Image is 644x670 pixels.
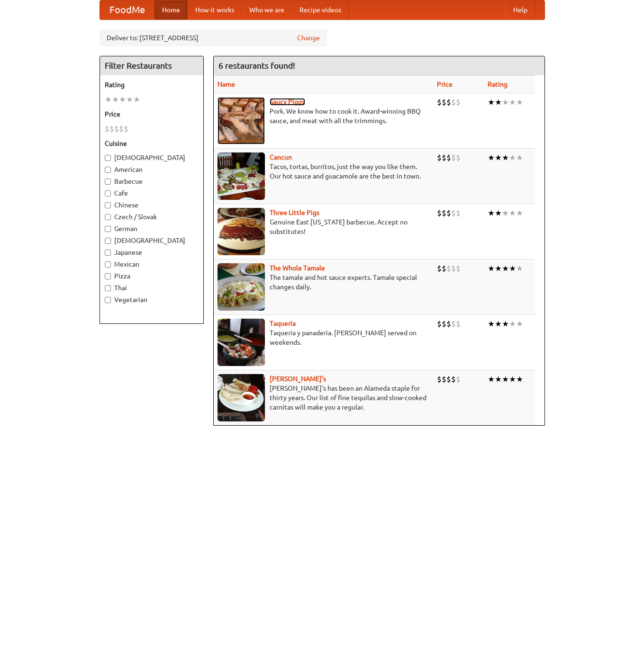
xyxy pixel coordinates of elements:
[502,374,509,384] li: ★
[446,319,451,329] li: $
[516,152,523,163] li: ★
[456,319,461,329] li: $
[451,263,456,274] li: $
[502,263,509,274] li: ★
[488,263,495,274] li: ★
[488,208,495,218] li: ★
[119,124,124,134] li: $
[126,94,133,105] li: ★
[100,56,203,75] h4: Filter Restaurants
[218,97,265,144] img: saucy.jpg
[105,124,109,134] li: $
[133,94,140,105] li: ★
[297,33,320,43] a: Change
[105,250,111,256] input: Japanese
[218,263,265,311] img: wholetamale.jpg
[442,152,446,163] li: $
[451,319,456,329] li: $
[495,152,502,163] li: ★
[218,61,295,70] ng-pluralize: 6 restaurants found!
[495,319,502,329] li: ★
[109,124,114,134] li: $
[292,0,349,19] a: Recipe videos
[100,29,327,46] div: Deliver to: [STREET_ADDRESS]
[105,295,199,304] label: Vegetarian
[105,273,111,279] input: Pizza
[218,384,429,412] p: [PERSON_NAME]'s has been an Alameda staple for thirty years. Our list of fine tequilas and slow-c...
[516,319,523,329] li: ★
[270,153,292,161] b: Cancun
[218,107,429,125] p: Pork. We know how to cook it. Award-winning BBQ sauce, and meat with all the trimmings.
[218,152,265,200] img: cancun.jpg
[105,236,199,245] label: [DEMOGRAPHIC_DATA]
[437,374,442,384] li: $
[488,319,495,329] li: ★
[502,208,509,218] li: ★
[105,248,199,257] label: Japanese
[451,208,456,218] li: $
[446,374,451,384] li: $
[242,0,292,19] a: Who we are
[105,94,112,105] li: ★
[218,374,265,421] img: pedros.jpg
[509,374,516,384] li: ★
[509,319,516,329] li: ★
[105,214,111,220] input: Czech / Slovak
[488,374,495,384] li: ★
[437,80,453,88] a: Price
[105,259,199,269] label: Mexican
[495,374,502,384] li: ★
[502,152,509,163] li: ★
[218,319,265,366] img: taqueria.jpg
[105,188,199,198] label: Cafe
[270,98,305,106] a: Saucy Piggy
[451,152,456,163] li: $
[105,202,111,208] input: Chinese
[442,97,446,107] li: $
[112,94,119,105] li: ★
[105,80,199,89] h5: Rating
[516,208,523,218] li: ★
[437,263,442,274] li: $
[456,374,461,384] li: $
[105,167,111,173] input: American
[437,97,442,107] li: $
[442,374,446,384] li: $
[270,264,325,272] a: The Whole Tamale
[105,200,199,210] label: Chinese
[509,263,516,274] li: ★
[188,0,242,19] a: How it works
[270,320,296,327] a: Taqueria
[437,152,442,163] li: $
[509,97,516,107] li: ★
[114,124,119,134] li: $
[218,273,429,292] p: The tamale and hot sauce experts. Tamale special changes daily.
[509,208,516,218] li: ★
[516,374,523,384] li: ★
[105,261,111,268] input: Mexican
[516,263,523,274] li: ★
[488,152,495,163] li: ★
[105,271,199,281] label: Pizza
[105,155,111,161] input: [DEMOGRAPHIC_DATA]
[509,152,516,163] li: ★
[437,208,442,218] li: $
[270,375,326,383] a: [PERSON_NAME]'s
[495,97,502,107] li: ★
[270,209,319,216] a: Three Little Pigs
[105,153,199,162] label: [DEMOGRAPHIC_DATA]
[218,80,235,88] a: Name
[105,297,111,303] input: Vegetarian
[488,97,495,107] li: ★
[105,165,199,174] label: American
[105,179,111,185] input: Barbecue
[437,319,442,329] li: $
[105,226,111,232] input: German
[105,212,199,222] label: Czech / Slovak
[218,208,265,255] img: littlepigs.jpg
[442,263,446,274] li: $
